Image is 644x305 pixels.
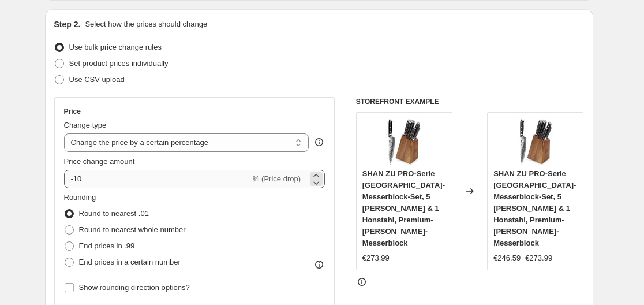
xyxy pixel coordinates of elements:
[381,118,427,165] img: 61DXzXN7WnL_80x.jpg
[525,252,552,264] strike: €273.99
[79,258,181,266] span: End prices in a certain number
[253,174,301,183] span: % (Price drop)
[64,193,96,202] span: Rounding
[85,18,207,30] p: Select how the prices should change
[69,75,125,84] span: Use CSV upload
[69,43,162,51] span: Use bulk price change rules
[79,225,186,234] span: Round to nearest whole number
[512,118,559,165] img: 61DXzXN7WnL_80x.jpg
[79,209,149,218] span: Round to nearest .01
[79,241,135,250] span: End prices in .99
[493,252,521,264] div: €246.59
[79,283,190,292] span: Show rounding direction options?
[362,252,390,264] div: €273.99
[69,59,169,68] span: Set product prices individually
[64,157,135,166] span: Price change amount
[362,169,445,247] span: SHAN ZU PRO-Serie [GEOGRAPHIC_DATA]-Messerblock-Set, 5 [PERSON_NAME] & 1 Honstahl, Premium-[PERSO...
[54,18,81,30] h2: Step 2.
[313,136,325,148] div: help
[356,97,584,106] h6: STOREFRONT EXAMPLE
[64,121,107,129] span: Change type
[493,169,576,247] span: SHAN ZU PRO-Serie [GEOGRAPHIC_DATA]-Messerblock-Set, 5 [PERSON_NAME] & 1 Honstahl, Premium-[PERSO...
[64,170,250,188] input: -15
[64,107,81,116] h3: Price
